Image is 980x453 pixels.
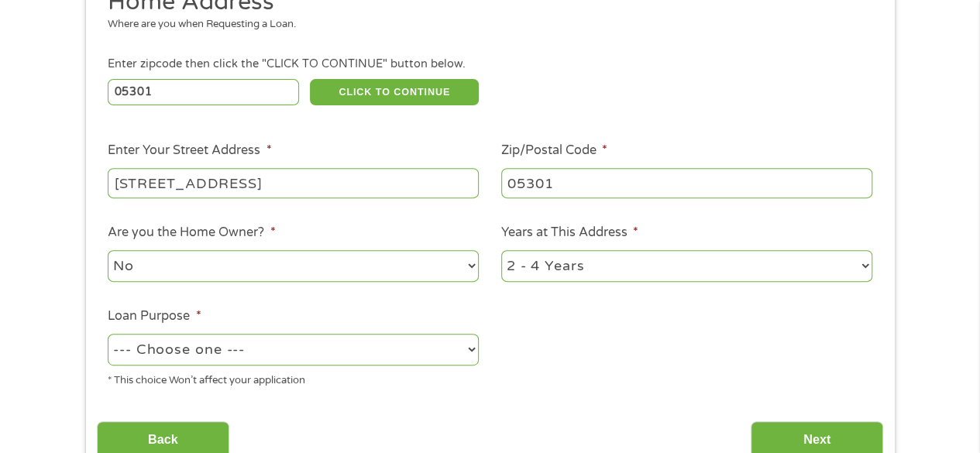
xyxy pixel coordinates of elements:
[108,142,271,159] label: Enter Your Street Address
[310,79,479,105] button: CLICK TO CONTINUE
[108,168,479,197] input: 1 Main Street
[108,17,861,33] div: Where are you when Requesting a Loan.
[108,368,479,389] div: * This choice Won’t affect your application
[108,79,299,105] input: Enter Zipcode (e.g 01510)
[501,225,638,241] label: Years at This Address
[108,225,275,241] label: Are you the Home Owner?
[108,308,201,324] label: Loan Purpose
[501,142,607,159] label: Zip/Postal Code
[108,56,872,73] div: Enter zipcode then click the "CLICK TO CONTINUE" button below.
